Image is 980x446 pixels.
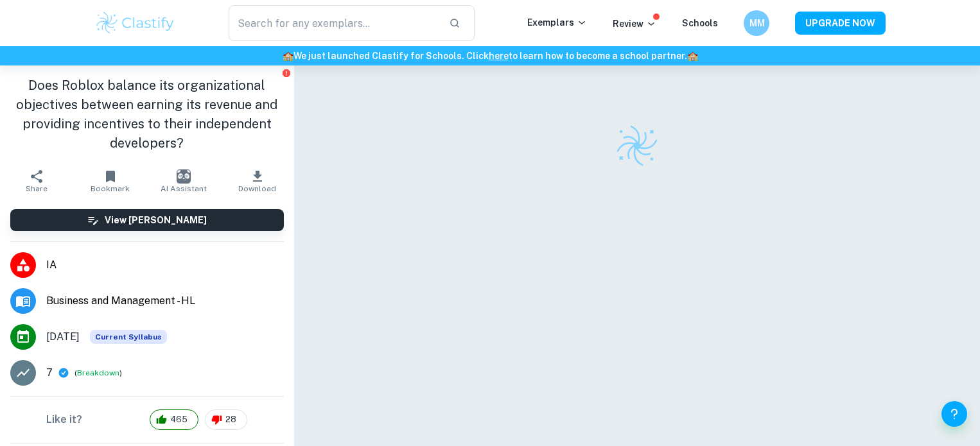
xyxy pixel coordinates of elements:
h6: MM [749,16,764,30]
span: IA [46,257,284,273]
button: Bookmark [73,163,146,199]
img: Clastify logo [94,10,176,36]
button: Breakdown [77,367,119,379]
span: Current Syllabus [90,330,167,344]
button: View [PERSON_NAME] [10,209,284,231]
img: Clastify logo [615,123,660,168]
p: 7 [46,365,53,381]
span: Share [26,184,48,193]
h6: View [PERSON_NAME] [105,213,207,227]
span: AI Assistant [161,184,207,193]
a: Schools [682,18,718,28]
p: Review [613,17,656,31]
span: 465 [163,413,195,426]
span: Business and Management - HL [46,293,284,309]
h6: We just launched Clastify for Schools. Click to learn how to become a school partner. [3,49,977,63]
input: Search for any exemplars... [229,5,439,41]
span: Bookmark [91,184,130,193]
button: UPGRADE NOW [795,12,886,35]
button: AI Assistant [147,163,220,199]
button: Report issue [282,68,292,78]
span: 🏫 [687,51,698,61]
span: [DATE] [46,329,80,345]
button: Download [220,163,293,199]
div: This exemplar is based on the current syllabus. Feel free to refer to it for inspiration/ideas wh... [90,330,167,344]
span: 🏫 [283,51,293,61]
img: AI Assistant [177,169,191,184]
span: ( ) [74,367,122,379]
p: Exemplars [527,15,587,30]
span: 28 [218,413,243,426]
button: MM [744,10,769,36]
h1: Does Roblox balance its organizational objectives between earning its revenue and providing incen... [10,76,284,153]
div: 28 [205,409,247,430]
h6: Like it? [46,412,82,427]
button: Help and Feedback [941,401,967,427]
a: here [489,51,509,61]
div: 465 [150,409,198,430]
span: Download [238,184,276,193]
